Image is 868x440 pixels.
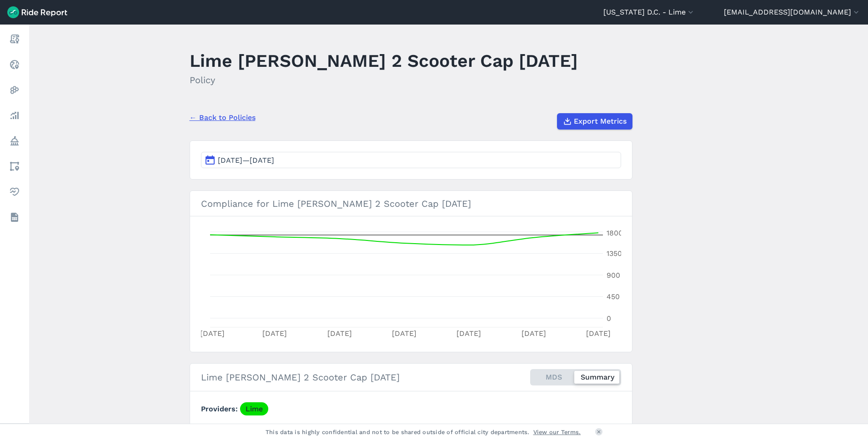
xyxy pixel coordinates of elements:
h3: Compliance for Lime [PERSON_NAME] 2 Scooter Cap [DATE] [190,191,632,216]
tspan: 450 [607,292,620,301]
h2: Policy [190,73,578,87]
span: Export Metrics [574,116,627,127]
a: Analyze [6,107,23,124]
button: [US_STATE] D.C. - Lime [603,7,695,18]
span: [DATE]—[DATE] [218,156,274,165]
tspan: [DATE] [586,329,611,338]
span: Providers [201,405,240,413]
button: [EMAIL_ADDRESS][DOMAIN_NAME] [724,7,861,18]
img: Ride Report [7,6,67,18]
button: [DATE]—[DATE] [201,152,621,168]
tspan: [DATE] [262,329,287,338]
a: Realtime [6,56,23,73]
a: Datasets [6,209,23,225]
tspan: 1800 [607,229,623,237]
h2: Lime [PERSON_NAME] 2 Scooter Cap [DATE] [201,370,400,384]
h1: Lime [PERSON_NAME] 2 Scooter Cap [DATE] [190,48,578,73]
tspan: [DATE] [200,329,225,338]
a: Lime [240,402,268,415]
tspan: [DATE] [392,329,416,338]
a: Report [6,31,23,47]
a: Policy [6,133,23,149]
tspan: [DATE] [457,329,481,338]
a: View our Terms. [533,428,581,436]
tspan: 1350 [607,249,622,258]
a: Health [6,184,23,200]
tspan: [DATE] [521,329,546,338]
a: Heatmaps [6,82,23,98]
tspan: 0 [607,314,611,323]
tspan: [DATE] [327,329,351,338]
button: Export Metrics [557,113,632,130]
tspan: 900 [607,271,620,280]
a: ← Back to Policies [190,112,256,123]
a: Areas [6,158,23,175]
